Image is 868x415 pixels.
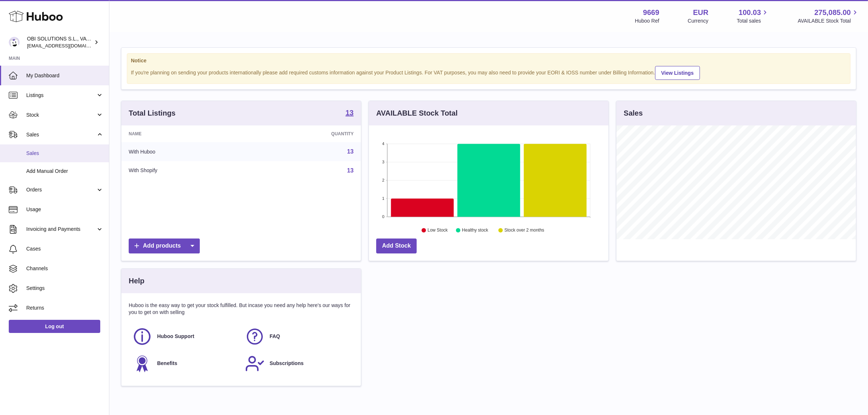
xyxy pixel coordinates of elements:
[121,142,250,161] td: With Huboo
[27,35,93,49] div: OBI SOLUTIONS S.L., VAT: B70911078
[132,327,238,346] a: Huboo Support
[26,285,104,292] span: Settings
[157,333,194,340] span: Huboo Support
[157,360,177,367] span: Benefits
[382,160,384,164] text: 3
[121,125,250,142] th: Name
[693,8,708,18] strong: EUR
[798,18,859,24] span: AVAILABLE Stock Total
[739,8,761,18] span: 100.03
[121,161,250,180] td: With Shopify
[9,37,20,48] img: internalAdmin-9669@internal.huboo.com
[26,265,104,272] span: Channels
[462,228,489,233] text: Healthy stock
[737,8,769,24] a: 100.03 Total sales
[270,333,280,340] span: FAQ
[129,108,176,118] h3: Total Listings
[132,354,238,373] a: Benefits
[346,109,354,118] a: 13
[382,141,384,146] text: 4
[26,245,104,252] span: Cases
[382,214,384,219] text: 0
[428,228,448,233] text: Low Stock
[376,108,458,118] h3: AVAILABLE Stock Total
[347,167,354,174] a: 13
[131,57,846,64] strong: Notice
[27,43,107,49] span: [EMAIL_ADDRESS][DOMAIN_NAME]
[505,228,544,233] text: Stock over 2 months
[26,150,104,157] span: Sales
[376,238,417,253] a: Add Stock
[129,238,200,253] a: Add products
[245,327,350,346] a: FAQ
[26,92,96,99] span: Listings
[26,206,104,213] span: Usage
[26,305,104,311] span: Returns
[655,66,700,80] a: View Listings
[688,18,709,24] div: Currency
[245,354,350,373] a: Subscriptions
[382,178,384,182] text: 2
[129,302,354,316] p: Huboo is the easy way to get your stock fulfilled. But incase you need any help here's our ways f...
[26,72,104,79] span: My Dashboard
[26,131,96,138] span: Sales
[26,226,96,233] span: Invoicing and Payments
[737,18,769,24] span: Total sales
[26,168,104,175] span: Add Manual Order
[814,8,851,18] span: 275,085.00
[270,360,304,367] span: Subscriptions
[798,8,859,24] a: 275,085.00 AVAILABLE Stock Total
[347,148,354,155] a: 13
[624,108,643,118] h3: Sales
[346,109,354,116] strong: 13
[382,196,384,201] text: 1
[250,125,361,142] th: Quantity
[9,320,100,333] a: Log out
[643,8,659,18] strong: 9669
[131,65,846,80] div: If you're planning on sending your products internationally please add required customs informati...
[26,186,96,193] span: Orders
[129,276,144,286] h3: Help
[26,112,96,119] span: Stock
[635,18,659,24] div: Huboo Ref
